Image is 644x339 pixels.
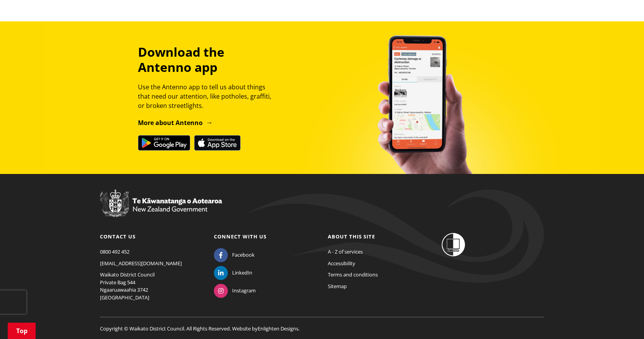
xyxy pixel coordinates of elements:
[100,233,136,240] a: Contact us
[100,189,222,217] img: New Zealand Government
[214,251,255,258] a: Facebook
[214,287,256,294] a: Instagram
[328,233,375,240] a: About this site
[232,287,256,295] span: Instagram
[232,251,255,259] span: Facebook
[258,325,298,332] a: Enlighten Designs
[100,260,182,267] a: [EMAIL_ADDRESS][DOMAIN_NAME]
[100,317,544,333] p: Copyright © Waikato District Council. All Rights Reserved. Website by .
[8,323,36,339] a: Top
[328,260,355,267] a: Accessibility
[100,248,129,255] a: 0800 492 452
[328,283,347,290] a: Sitemap
[328,248,363,255] a: A - Z of services
[608,306,636,334] iframe: Messenger Launcher
[138,82,278,110] p: Use the Antenno app to tell us about things that need our attention, like potholes, graffiti, or ...
[100,207,222,214] a: New Zealand Government
[138,45,278,75] h3: Download the Antenno app
[100,271,202,301] p: Waikato District Council Private Bag 544 Ngaaruawaahia 3742 [GEOGRAPHIC_DATA]
[214,269,252,276] a: LinkedIn
[138,135,190,151] img: Get it on Google Play
[442,233,465,256] img: Shielded
[214,233,267,240] a: Connect with us
[194,135,241,151] img: Download on the App Store
[328,271,378,278] a: Terms and conditions
[232,269,252,277] span: LinkedIn
[138,118,213,127] a: More about Antenno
